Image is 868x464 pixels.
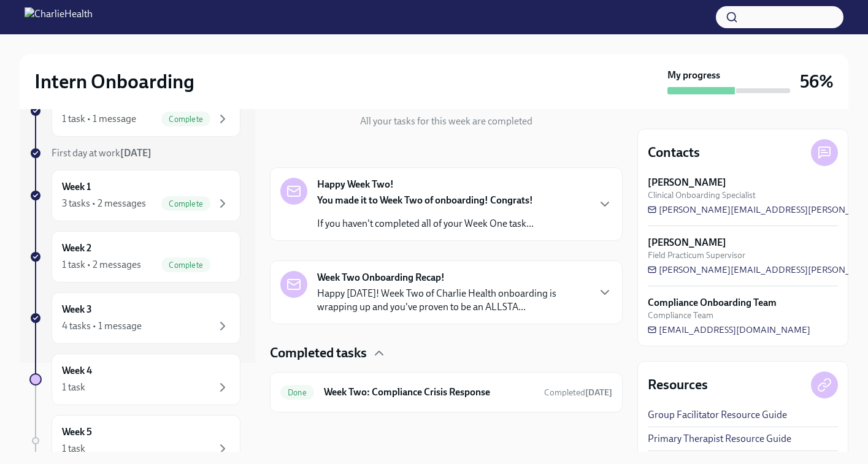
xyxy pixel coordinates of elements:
[29,170,240,221] a: Week 13 tasks • 2 messagesComplete
[648,296,777,310] strong: Compliance Onboarding Team
[648,236,726,249] strong: [PERSON_NAME]
[29,146,240,160] a: First day at work[DATE]
[317,194,533,206] strong: You made it to Week Two of onboarding! Congrats!
[648,408,787,422] a: Group Facilitator Resource Guide
[648,249,745,261] span: Field Practicum Supervisor
[648,310,713,321] span: Compliance Team
[544,387,612,398] span: September 10th, 2025 22:31
[62,442,85,455] div: 1 task
[648,143,700,162] h4: Contacts
[280,388,314,397] span: Done
[29,354,240,405] a: Week 41 task
[62,258,141,272] div: 1 task • 2 messages
[648,324,810,336] a: [EMAIL_ADDRESS][DOMAIN_NAME]
[62,112,136,126] div: 1 task • 1 message
[29,231,240,283] a: Week 21 task • 2 messagesComplete
[62,197,146,210] div: 3 tasks • 2 messages
[317,217,534,230] p: If you haven't completed all of your Week One task...
[317,178,394,191] strong: Happy Week Two!
[280,382,612,402] a: DoneWeek Two: Compliance Crisis ResponseCompleted[DATE]
[29,292,240,344] a: Week 34 tasks • 1 message
[270,344,367,362] h4: Completed tasks
[317,271,445,284] strong: Week Two Onboarding Recap!
[270,344,623,362] div: Completed tasks
[585,387,612,398] strong: [DATE]
[317,287,588,314] p: Happy [DATE]! Week Two of Charlie Health onboarding is wrapping up and you've proven to be an ALL...
[161,199,210,208] span: Complete
[648,376,708,394] h4: Resources
[648,176,726,189] strong: [PERSON_NAME]
[648,189,756,201] span: Clinical Onboarding Specialist
[800,70,834,93] h3: 56%
[648,432,791,446] a: Primary Therapist Resource Guide
[667,69,720,82] strong: My progress
[324,386,534,399] h6: Week Two: Compliance Crisis Response
[161,115,210,124] span: Complete
[62,381,85,394] div: 1 task
[52,147,152,159] span: First day at work
[360,115,532,128] p: All your tasks for this week are completed
[34,69,194,94] h2: Intern Onboarding
[62,319,142,333] div: 4 tasks • 1 message
[544,387,612,398] span: Completed
[25,7,93,27] img: CharlieHealth
[62,303,92,316] h6: Week 3
[62,364,92,378] h6: Week 4
[62,180,91,194] h6: Week 1
[29,85,240,137] a: 1 task • 1 messageComplete
[62,425,92,439] h6: Week 5
[120,147,152,159] strong: [DATE]
[161,261,210,270] span: Complete
[62,242,91,255] h6: Week 2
